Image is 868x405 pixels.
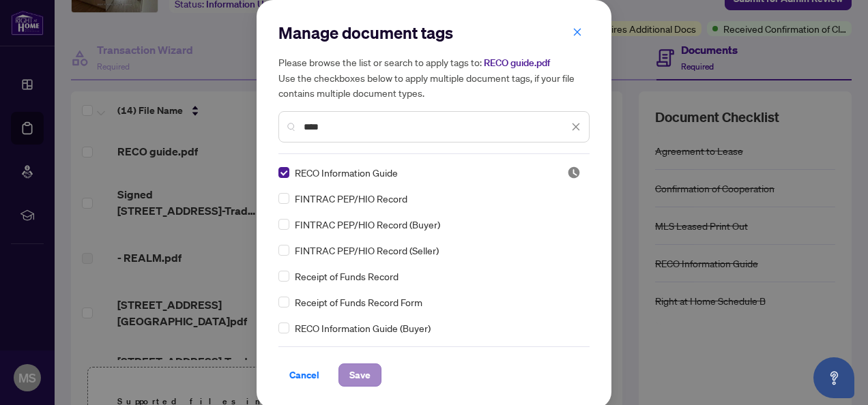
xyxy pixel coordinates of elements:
span: Save [349,364,371,386]
span: Cancel [289,364,319,386]
span: Pending Review [567,166,581,179]
span: Receipt of Funds Record Form [295,295,422,310]
h5: Please browse the list or search to apply tags to: Use the checkboxes below to apply multiple doc... [278,55,590,100]
span: FINTRAC PEP/HIO Record [295,191,407,206]
h2: Manage document tags [278,22,590,44]
span: RECO guide.pdf [484,57,550,69]
img: status [567,166,581,179]
span: close [573,27,582,37]
span: close [571,122,581,132]
button: Open asap [813,357,854,398]
span: Receipt of Funds Record [295,269,399,284]
button: Cancel [278,363,330,387]
span: FINTRAC PEP/HIO Record (Seller) [295,243,439,258]
span: FINTRAC PEP/HIO Record (Buyer) [295,217,440,232]
span: RECO Information Guide (Buyer) [295,320,431,335]
button: Save [338,363,381,387]
span: RECO Information Guide [295,165,398,180]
